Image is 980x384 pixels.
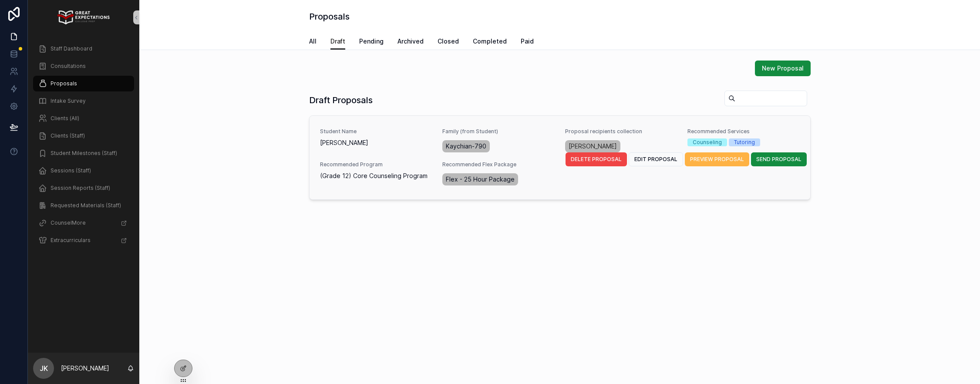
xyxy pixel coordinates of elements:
span: Family (from Student) [442,128,555,135]
a: Closed [438,34,459,51]
span: Proposal recipients collection [565,128,677,135]
span: Consultations [51,63,86,70]
h1: Draft Proposals [309,94,373,106]
span: Proposals [51,80,77,87]
span: Sessions (Staff) [51,167,91,174]
span: CounselMore [51,219,86,226]
a: Extracurriculars [33,232,134,248]
span: Requested Materials (Staff) [51,202,121,209]
span: Clients (Staff) [51,132,85,139]
a: Student Name[PERSON_NAME]Family (from Student)Kaychian-790Proposal recipients collection[PERSON_N... [310,116,810,199]
span: (Grade 12) Core Counseling Program [320,172,428,180]
h1: Proposals [309,10,350,23]
a: All [309,34,317,51]
span: Paid [521,37,534,46]
a: CounselMore [33,215,134,231]
a: Clients (All) [33,111,134,126]
a: Paid [521,34,534,51]
span: Session Reports (Staff) [51,185,110,192]
a: Staff Dashboard [33,41,134,57]
button: EDIT PROPOSAL [629,152,683,166]
p: [PERSON_NAME] [61,364,109,373]
a: Pending [359,34,384,51]
a: Clients (Staff) [33,128,134,144]
a: Session Reports (Staff) [33,180,134,196]
a: Proposals [33,76,134,91]
a: Sessions (Staff) [33,163,134,179]
a: Draft [330,34,345,50]
img: App logo [57,10,109,24]
span: [PERSON_NAME] [569,142,617,151]
span: Student Name [320,128,432,135]
a: Consultations [33,58,134,74]
span: Student Milestones (Staff) [51,150,117,157]
div: scrollable content [28,35,139,259]
a: Archived [397,34,424,51]
div: Tutoring [734,138,755,146]
span: Draft [330,37,345,46]
span: Archived [397,37,424,46]
span: PREVIEW PROPOSAL [690,156,744,163]
span: JK [40,363,48,374]
span: Staff Dashboard [51,45,92,52]
span: Pending [359,37,384,46]
a: [PERSON_NAME] [565,140,620,152]
a: Intake Survey [33,93,134,109]
button: PREVIEW PROPOSAL [685,152,749,166]
span: Recommended Services [687,128,800,135]
button: SEND PROPOSAL [751,152,807,166]
span: EDIT PROPOSAL [634,156,677,163]
button: New Proposal [755,61,811,76]
span: Kaychian-790 [446,142,486,151]
button: DELETE PROPOSAL [566,152,627,166]
span: Intake Survey [51,98,86,104]
div: Counseling [693,138,722,146]
span: New Proposal [762,64,804,73]
a: Completed [473,34,507,51]
a: Student Milestones (Staff) [33,145,134,161]
span: All [309,37,317,46]
span: DELETE PROPOSAL [571,156,622,163]
span: Recommended Flex Package [442,161,555,168]
span: Clients (All) [51,115,79,122]
span: Recommended Program [320,161,432,168]
a: Requested Materials (Staff) [33,198,134,213]
span: Completed [473,37,507,46]
span: Closed [438,37,459,46]
span: Flex - 25 Hour Package [446,175,515,184]
span: SEND PROPOSAL [756,156,802,163]
span: Extracurriculars [51,237,91,244]
span: [PERSON_NAME] [320,138,432,147]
